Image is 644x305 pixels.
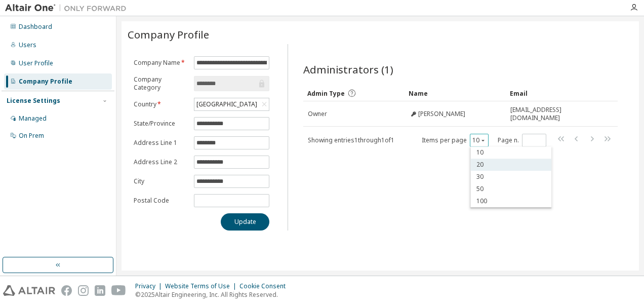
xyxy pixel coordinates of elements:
[221,213,269,231] button: Update
[134,75,188,92] label: Company Category
[422,134,489,147] span: Items per page
[134,100,188,108] label: Country
[134,120,188,128] label: State/Province
[19,59,53,67] div: User Profile
[19,78,72,86] div: Company Profile
[134,177,188,185] label: City
[308,136,394,144] span: Showing entries 1 through 1 of 1
[111,285,126,296] img: youtube.svg
[61,285,72,296] img: facebook.svg
[409,85,502,101] div: Name
[307,89,345,98] span: Admin Type
[19,41,36,49] div: Users
[134,197,188,205] label: Postal Code
[470,146,551,159] div: 10
[78,285,89,296] img: instagram.svg
[194,98,269,110] div: [GEOGRAPHIC_DATA]
[470,195,551,207] div: 100
[470,159,551,171] div: 20
[134,59,188,67] label: Company Name
[134,158,188,166] label: Address Line 2
[19,115,47,123] div: Managed
[498,134,546,147] span: Page n.
[5,3,132,13] img: Altair One
[239,282,292,290] div: Cookie Consent
[510,85,588,101] div: Email
[308,110,327,118] span: Owner
[418,110,465,118] span: [PERSON_NAME]
[135,282,165,290] div: Privacy
[470,171,551,183] div: 30
[135,290,292,299] p: © 2025 Altair Engineering, Inc. All Rights Reserved.
[472,136,486,144] button: 10
[510,106,588,122] span: [EMAIL_ADDRESS][DOMAIN_NAME]
[195,99,259,110] div: [GEOGRAPHIC_DATA]
[303,62,393,77] span: Administrators (1)
[134,139,188,147] label: Address Line 1
[470,183,551,195] div: 50
[7,97,60,105] div: License Settings
[19,132,44,140] div: On Prem
[95,285,105,296] img: linkedin.svg
[165,282,239,290] div: Website Terms of Use
[3,285,55,296] img: altair_logo.svg
[128,27,209,42] span: Company Profile
[19,23,52,31] div: Dashboard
